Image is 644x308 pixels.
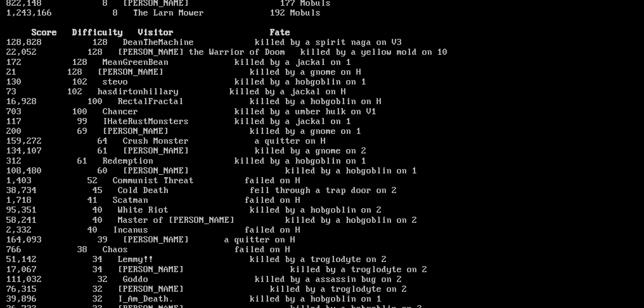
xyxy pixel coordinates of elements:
[6,235,295,245] a: 164,093 39 [PERSON_NAME] a quitter on H
[6,275,402,285] a: 111,032 32 Goddo killed by a assassin bug on 2
[6,8,321,18] a: 1,243,166 8 The Larn Mower 192 Mobuls
[6,156,366,166] a: 312 61 Redemption killed by a hobgoblin on 1
[6,294,382,304] a: 39,896 32 I_Am_Death. killed by a hobgoblin on 1
[6,284,407,294] a: 76,315 32 [PERSON_NAME] killed by a troglodyte on 2
[6,205,382,215] a: 95,351 40 White Riot killed by a hobgoblin on 2
[6,67,361,77] a: 21 128 [PERSON_NAME] killed by a gnome on H
[6,136,326,146] a: 159,272 64 Crush Monster a quitter on H
[6,176,301,186] a: 1,403 52 Communist Threat failed on H
[6,97,382,107] a: 16,928 100 RectalFractal killed by a hobgoblin on H
[6,225,301,235] a: 2,332 40 Incanus failed on H
[6,215,417,226] a: 58,241 40 Master of [PERSON_NAME] killed by a hobgoblin on 2
[6,126,361,137] a: 200 69 [PERSON_NAME] killed by a gnome on 1
[6,117,351,127] a: 117 99 IHateRustMonsters killed by a jackal on 1
[6,57,351,68] a: 172 128 MeanGreenBean killed by a jackal on 1
[6,265,427,275] a: 17,067 34 [PERSON_NAME] killed by a troglodyte on 2
[6,146,366,156] a: 134,107 61 [PERSON_NAME] killed by a gnome on 2
[6,107,377,117] a: 703 100 Chancer killed by a umber hulk on V1
[6,87,346,97] a: 73 102 hasdirtonhillary killed by a jackal on H
[6,166,417,176] a: 108,480 60 [PERSON_NAME] killed by a hobgoblin on 1
[6,77,366,87] a: 130 102 stevo killed by a hobgoblin on 1
[6,255,387,265] a: 51,142 34 Lemmy!! killed by a troglodyte on 2
[6,38,402,48] a: 128,828 128 DeanTheMachine killed by a spirit naga on V3
[6,47,448,57] a: 22,052 128 [PERSON_NAME] the Warrior of Doom killed by a yellow mold on 10
[32,28,290,38] b: Score Difficulty Visitor Fate
[6,245,290,255] a: 766 38 Chaos failed on H
[6,186,397,196] a: 38,734 45 Cold Death fell through a trap door on 2
[6,195,301,206] a: 1,718 41 Scatman failed on H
